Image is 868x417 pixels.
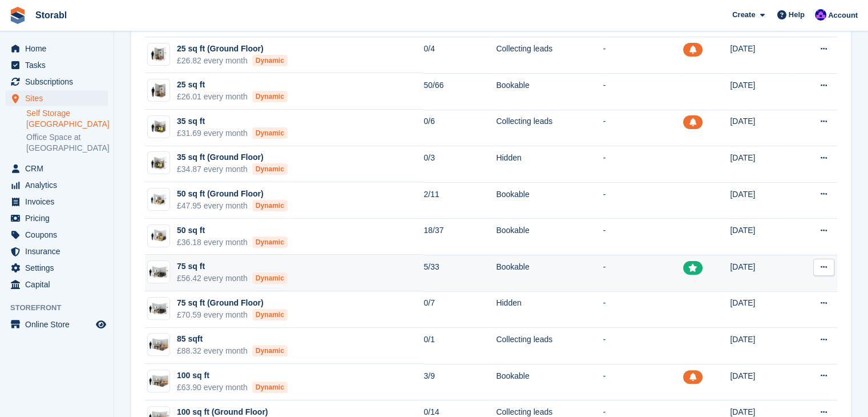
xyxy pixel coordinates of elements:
span: Analytics [25,177,94,193]
td: [DATE] [730,219,792,255]
div: £34.87 every month [177,163,288,175]
td: Collecting leads [496,110,603,146]
div: Dynamic [252,345,288,356]
img: 75.jpg [148,264,169,280]
div: 50 sq ft (Ground Floor) [177,188,288,200]
td: [DATE] [730,110,792,146]
td: 18/37 [423,219,496,255]
td: - [603,328,683,364]
a: menu [6,227,108,243]
td: 2/11 [423,182,496,219]
td: 0/6 [423,110,496,146]
a: menu [6,243,108,259]
td: [DATE] [730,328,792,364]
div: 35 sq ft [177,115,288,127]
td: - [603,291,683,328]
div: £26.01 every month [177,91,288,103]
span: Insurance [25,243,94,259]
img: 50-sqft-unit.jpg [148,227,169,244]
div: £31.69 every month [177,127,288,139]
div: Dynamic [252,309,288,320]
img: 50.jpg [148,191,169,208]
td: - [603,255,683,291]
td: [DATE] [730,255,792,291]
a: menu [6,177,108,193]
td: Collecting leads [496,328,603,364]
span: Create [732,9,755,21]
a: menu [6,41,108,57]
img: 100-sqft-unit.jpg [148,336,169,353]
td: Hidden [496,146,603,183]
td: [DATE] [730,364,792,400]
td: - [603,73,683,110]
span: Home [25,41,94,57]
td: [DATE] [730,291,792,328]
a: menu [6,90,108,106]
td: Bookable [496,73,603,110]
span: Settings [25,260,94,276]
td: Bookable [496,364,603,400]
td: [DATE] [730,37,792,74]
div: £36.18 every month [177,236,288,248]
a: Storabl [31,6,71,25]
a: menu [6,161,108,177]
img: 35-sqft-unit.jpg [148,119,169,135]
td: 3/9 [423,364,496,400]
a: menu [6,74,108,90]
img: stora-icon-8386f47178a22dfd0bd8f6a31ec36ba5ce8667c1dd55bd0f319d3a0aa187defe.svg [9,7,26,24]
td: 0/4 [423,37,496,74]
td: [DATE] [730,146,792,183]
img: Bailey Hunt [815,9,826,21]
img: 75.jpg [148,300,169,317]
td: 5/33 [423,255,496,291]
span: Coupons [25,227,94,243]
td: Collecting leads [496,37,603,74]
span: Help [789,9,805,21]
div: Dynamic [252,382,288,393]
div: 25 sq ft (Ground Floor) [177,43,288,55]
img: 25-sqft-unit.jpg [148,82,169,99]
td: - [603,110,683,146]
a: menu [6,316,108,332]
div: £56.42 every month [177,272,288,284]
a: menu [6,57,108,73]
div: 75 sq ft [177,260,288,272]
span: Capital [25,276,94,292]
a: Self Storage [GEOGRAPHIC_DATA] [26,108,108,130]
a: menu [6,210,108,226]
a: menu [6,194,108,210]
span: Online Store [25,316,94,332]
div: Dynamic [252,163,288,175]
div: Dynamic [252,127,288,139]
td: [DATE] [730,182,792,219]
td: - [603,364,683,400]
span: Pricing [25,210,94,226]
td: 50/66 [423,73,496,110]
img: 25.jpg [148,46,169,62]
img: 100-sqft-unit.jpg [148,373,169,390]
a: Office Space at [GEOGRAPHIC_DATA] [26,132,108,154]
span: Invoices [25,194,94,210]
span: Tasks [25,57,94,73]
a: Preview store [94,318,108,331]
td: - [603,182,683,219]
span: Storefront [10,302,114,314]
div: 75 sq ft (Ground Floor) [177,297,288,309]
div: £47.95 every month [177,200,288,212]
div: 35 sq ft (Ground Floor) [177,151,288,163]
span: Sites [25,90,94,106]
div: 100 sq ft [177,370,288,382]
div: 25 sq ft [177,79,288,91]
div: £63.90 every month [177,382,288,394]
div: 85 sqft [177,333,288,345]
span: Account [828,10,858,21]
div: £70.59 every month [177,309,288,321]
div: Dynamic [252,55,288,66]
div: Dynamic [252,236,288,248]
td: Bookable [496,255,603,291]
div: Dynamic [252,272,288,284]
td: - [603,37,683,74]
td: 0/3 [423,146,496,183]
td: - [603,219,683,255]
span: Subscriptions [25,74,94,90]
